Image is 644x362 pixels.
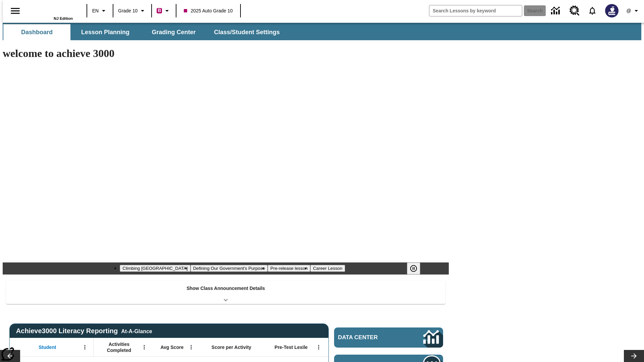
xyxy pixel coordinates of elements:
[97,341,141,353] span: Activities Completed
[72,24,139,40] button: Lesson Planning
[338,334,401,341] span: Data Center
[120,265,190,272] button: Slide 1 Climbing Mount Tai
[158,6,161,15] span: B
[601,2,623,19] button: Select a new avatar
[3,24,70,40] button: Dashboard
[39,344,56,350] span: Student
[29,2,73,20] div: Home
[212,344,252,350] span: Score per Activity
[626,7,631,14] span: @
[160,344,183,350] span: Avg Score
[334,327,443,348] a: Data Center
[152,28,196,36] span: Grading Center
[6,281,445,304] div: Show Class Announcement Details
[154,5,174,17] button: Boost Class color is violet red. Change class color
[118,7,138,14] span: Grade 10
[29,3,73,16] a: Home
[186,342,196,352] button: Open Menu
[429,5,522,16] input: search field
[547,2,566,20] a: Data Center
[605,4,619,17] img: Avatar
[624,350,644,362] button: Lesson carousel, Next
[407,262,420,275] button: Pause
[623,5,644,17] button: Profile/Settings
[89,5,111,17] button: Language: EN, Select a language
[92,7,99,14] span: EN
[184,7,232,14] span: 2025 Auto Grade 10
[5,1,25,21] button: Open side menu
[115,5,149,17] button: Grade: Grade 10, Select a grade
[16,327,152,335] span: Achieve3000 Literacy Reporting
[209,24,285,40] button: Class/Student Settings
[54,16,73,20] span: NJ Edition
[3,24,286,40] div: SubNavbar
[214,28,280,36] span: Class/Student Settings
[407,262,427,275] div: Pause
[3,47,449,60] h1: welcome to achieve 3000
[275,344,308,350] span: Pre-Test Lexile
[3,23,641,40] div: SubNavbar
[139,342,149,352] button: Open Menu
[80,342,90,352] button: Open Menu
[310,265,345,272] button: Slide 4 Career Lesson
[314,342,324,352] button: Open Menu
[566,2,584,20] a: Resource Center, Will open in new tab
[584,2,601,19] a: Notifications
[81,28,129,36] span: Lesson Planning
[186,285,265,292] p: Show Class Announcement Details
[140,24,207,40] button: Grading Center
[121,327,152,335] div: At-A-Glance
[191,265,268,272] button: Slide 2 Defining Our Government's Purpose
[21,28,53,36] span: Dashboard
[268,265,310,272] button: Slide 3 Pre-release lesson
